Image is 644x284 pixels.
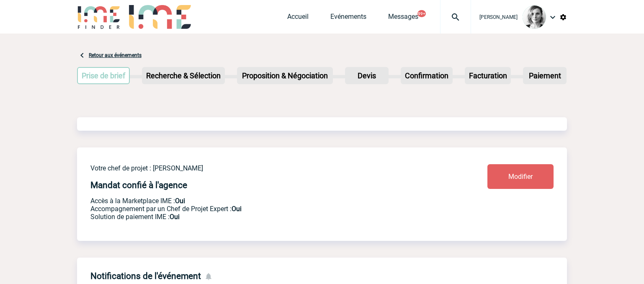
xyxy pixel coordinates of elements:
p: Votre chef de projet : [PERSON_NAME] [90,164,438,172]
button: 99+ [417,10,426,17]
p: Confirmation [402,68,452,83]
h4: Mandat confié à l'agence [90,180,187,190]
p: Prise de brief [78,68,129,83]
p: Prestation payante [90,205,438,213]
a: Evénements [330,13,366,24]
b: Oui [175,197,185,205]
h4: Notifications de l'événement [90,271,201,281]
span: Modifier [508,173,533,181]
p: Recherche & Sélection [143,68,224,83]
a: Messages [388,13,418,24]
img: IME-Finder [77,5,121,29]
b: Oui [232,205,242,213]
p: Devis [346,68,388,83]
p: Proposition & Négociation [238,68,332,83]
img: 103019-1.png [523,5,546,29]
p: Facturation [466,68,510,83]
a: Retour aux événements [89,52,142,58]
a: Accueil [287,13,309,24]
span: [PERSON_NAME] [479,14,518,20]
p: Paiement [524,68,566,83]
p: Accès à la Marketplace IME : [90,197,438,205]
b: Oui [170,213,180,221]
p: Conformité aux process achat client, Prise en charge de la facturation, Mutualisation de plusieur... [90,213,438,221]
